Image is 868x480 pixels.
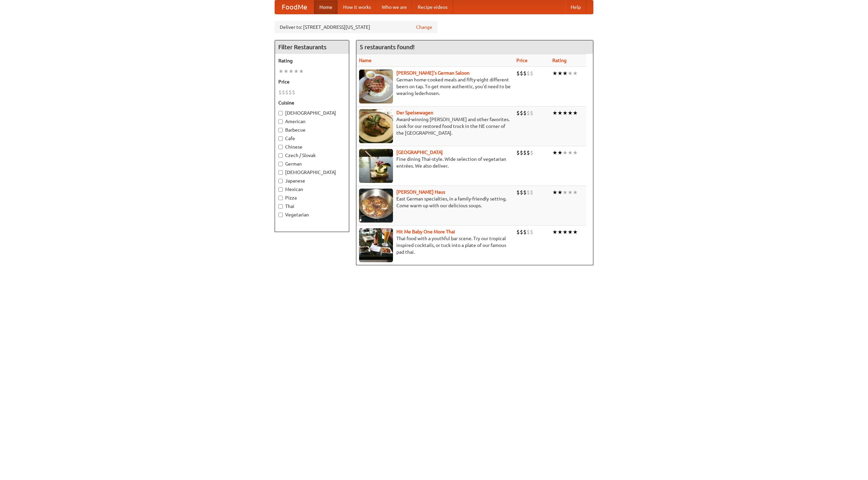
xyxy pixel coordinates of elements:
img: babythai.jpg [359,228,393,262]
li: $ [516,70,520,77]
li: $ [520,228,523,236]
input: Japanese [278,179,283,183]
li: $ [516,189,520,196]
h5: Price [278,78,346,85]
label: Czech / Slovak [278,152,346,159]
label: Thai [278,203,346,210]
input: American [278,119,283,124]
input: Pizza [278,196,283,200]
div: Deliver to: [STREET_ADDRESS][US_STATE] [275,21,437,33]
a: Change [416,24,432,31]
img: speisewagen.jpg [359,109,393,143]
label: Pizza [278,194,346,201]
li: $ [285,89,289,96]
li: ★ [573,189,578,196]
li: ★ [563,109,568,117]
label: Barbecue [278,127,346,133]
label: Chinese [278,143,346,150]
a: Who we are [376,0,412,14]
li: $ [516,149,520,156]
input: Thai [278,204,283,209]
li: ★ [552,149,557,156]
h5: Cuisine [278,99,346,106]
li: $ [527,149,530,156]
li: $ [516,109,520,117]
li: $ [278,89,282,96]
li: ★ [278,68,283,75]
li: ★ [563,228,568,236]
li: $ [520,189,523,196]
a: Hit Me Baby One More Thai [396,229,455,234]
label: [DEMOGRAPHIC_DATA] [278,110,346,116]
li: ★ [299,68,304,75]
li: ★ [573,149,578,156]
a: [GEOGRAPHIC_DATA] [396,150,443,155]
li: $ [520,70,523,77]
li: $ [523,109,527,117]
li: $ [282,89,285,96]
li: ★ [563,189,568,196]
a: [PERSON_NAME] Haus [396,189,445,195]
li: $ [530,149,533,156]
input: Vegetarian [278,213,283,217]
a: Der Speisewagen [396,110,433,115]
input: [DEMOGRAPHIC_DATA] [278,111,283,115]
li: $ [289,89,292,96]
input: German [278,162,283,166]
li: $ [520,109,523,117]
li: ★ [563,70,568,77]
p: German home-cooked meals and fifty-eight different beers on tap. To get more authentic, you'd nee... [359,76,511,97]
li: ★ [557,228,563,236]
p: Fine dining Thai-style. Wide selection of vegetarian entrées. We also deliver. [359,156,511,169]
li: ★ [563,149,568,156]
li: $ [530,228,533,236]
label: Mexican [278,186,346,193]
li: ★ [294,68,299,75]
li: ★ [552,228,557,236]
label: [DEMOGRAPHIC_DATA] [278,169,346,176]
li: ★ [283,68,289,75]
li: $ [530,189,533,196]
img: satay.jpg [359,149,393,183]
img: kohlhaus.jpg [359,189,393,223]
li: ★ [289,68,294,75]
li: $ [527,228,530,236]
li: ★ [552,109,557,117]
h5: Rating [278,57,346,64]
li: $ [523,189,527,196]
li: ★ [568,149,573,156]
li: ★ [557,149,563,156]
a: Price [516,58,528,63]
li: ★ [568,189,573,196]
input: Cafe [278,136,283,141]
li: ★ [568,228,573,236]
li: ★ [552,70,557,77]
h4: Filter Restaurants [275,40,349,54]
input: Mexican [278,187,283,192]
a: Home [314,0,338,14]
li: $ [523,149,527,156]
li: ★ [552,189,557,196]
p: Thai food with a youthful bar scene. Try our tropical inspired cocktails, or tuck into a plate of... [359,235,511,255]
li: ★ [557,189,563,196]
li: ★ [568,70,573,77]
p: East German specialties, in a family-friendly setting. Come warm up with our delicious soups. [359,195,511,209]
li: $ [527,70,530,77]
input: Barbecue [278,128,283,132]
label: American [278,118,346,125]
label: Japanese [278,177,346,184]
a: [PERSON_NAME]'s German Saloon [396,70,470,76]
a: Name [359,58,372,63]
li: $ [530,109,533,117]
img: esthers.jpg [359,70,393,103]
li: $ [292,89,295,96]
li: $ [523,228,527,236]
a: Rating [552,58,567,63]
label: Vegetarian [278,211,346,218]
li: ★ [573,109,578,117]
